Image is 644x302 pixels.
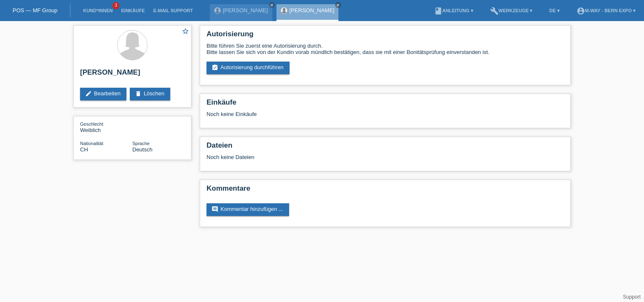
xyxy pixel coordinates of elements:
a: deleteLöschen [130,88,170,100]
i: book [434,7,443,15]
div: Noch keine Einkäufe [207,111,564,124]
a: close [269,2,275,8]
div: Weiblich [80,121,132,133]
i: comment [212,206,218,213]
a: commentKommentar hinzufügen ... [207,203,289,216]
a: assignment_turned_inAutorisierung durchführen [207,62,290,74]
h2: Dateien [207,141,564,154]
a: Support [623,294,641,300]
div: Bitte führen Sie zuerst eine Autorisierung durch. Bitte lassen Sie sich von der Kundin vorab münd... [207,43,564,55]
i: edit [85,90,92,97]
i: delete [135,90,142,97]
h2: Autorisierung [207,30,564,43]
span: 3 [113,2,119,9]
i: star_border [182,27,189,35]
a: Kund*innen [79,8,117,13]
a: bookAnleitung ▾ [430,8,478,13]
span: Geschlecht [80,121,103,127]
div: Noch keine Dateien [207,154,464,160]
a: DE ▾ [545,8,563,13]
a: account_circlem-way - Bern Expo ▾ [572,8,640,13]
h2: Einkäufe [207,98,564,111]
a: [PERSON_NAME] [290,7,335,13]
h2: Kommentare [207,184,564,197]
a: close [335,2,341,8]
i: assignment_turned_in [212,64,218,71]
a: E-Mail Support [149,8,197,13]
i: build [490,7,499,15]
span: Schweiz [80,146,88,153]
a: editBearbeiten [80,88,126,100]
h2: [PERSON_NAME] [80,68,185,81]
i: close [270,3,274,7]
i: account_circle [577,7,585,15]
i: close [336,3,340,7]
a: Einkäufe [117,8,149,13]
a: POS — MF Group [13,7,57,13]
a: [PERSON_NAME] [223,7,268,13]
a: buildWerkzeuge ▾ [486,8,537,13]
span: Deutsch [132,146,153,153]
a: star_border [182,27,189,36]
span: Nationalität [80,141,103,146]
span: Sprache [132,141,150,146]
